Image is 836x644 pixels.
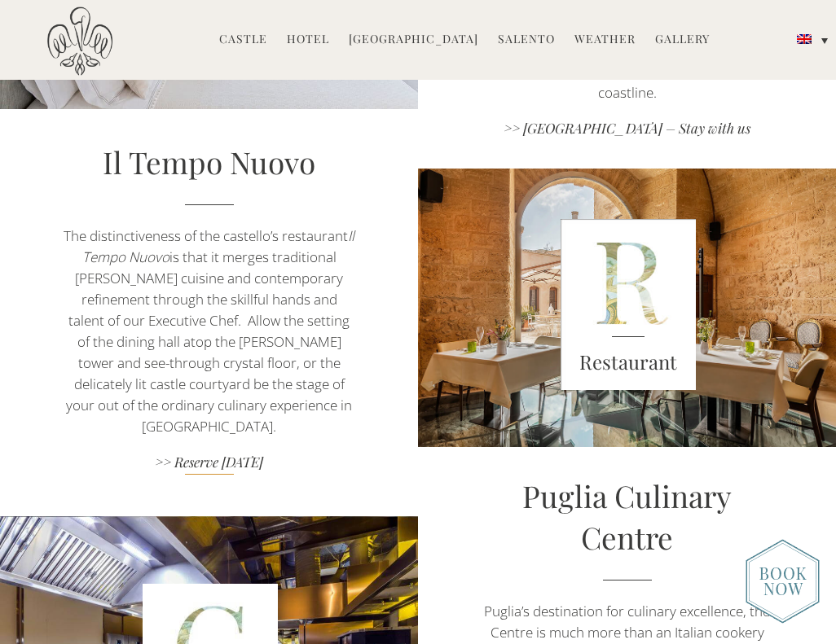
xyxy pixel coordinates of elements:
[655,31,710,50] a: Gallery
[47,7,112,76] img: Castello di Ugento
[522,475,732,558] a: Puglia Culinary Centre
[797,34,812,44] img: English
[561,219,696,390] img: r_green.jpg
[746,539,820,624] img: new-booknow.png
[287,31,329,50] a: Hotel
[498,31,555,50] a: Salento
[561,348,696,377] h3: Restaurant
[82,226,355,266] i: Il Tempo Nuovo
[349,31,478,50] a: [GEOGRAPHIC_DATA]
[219,31,267,50] a: Castle
[63,226,355,437] p: The distinctiveness of the castello’s restaurant is that it merges traditional [PERSON_NAME] cuis...
[574,31,636,50] a: Weather
[63,453,355,475] a: >> Reserve [DATE]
